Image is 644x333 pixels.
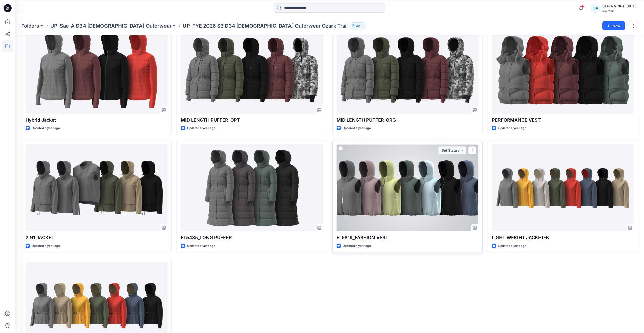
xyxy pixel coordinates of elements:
[183,22,348,29] p: UP_FYE 2026 S3 D34 [DEMOGRAPHIC_DATA] Outerwear Ozark Trail
[492,27,634,114] a: PERFORMANCE VEST
[32,243,60,249] p: Updated a year ago
[337,117,478,124] p: MID LENGTH PUFFER-ORG
[181,117,323,124] p: MID LENGTH PUFFER-OPT
[343,243,371,249] p: Updated a year ago
[181,27,323,114] a: MID LENGTH PUFFER-OPT
[492,117,634,124] p: PERFORMANCE VEST
[498,243,526,249] p: Updated a year ago
[498,126,526,131] p: Updated a year ago
[26,117,167,124] p: Hybrid Jacket
[26,144,167,231] a: 2IN1 JACKET
[492,234,634,241] p: LIGHT WEIGHT JACKET-B
[492,144,634,231] a: LIGHT WEIGHT JACKET-B
[337,144,478,231] a: FL5819_FASHION VEST
[356,23,360,29] p: 32
[591,4,600,13] div: SA
[187,243,215,249] p: Updated a year ago
[337,234,478,241] p: FL5819_FASHION VEST
[21,22,39,29] a: Folders
[181,144,323,231] a: FL5485_LONG PUFFER
[50,22,172,29] a: UP_Sae-A D34 [DEMOGRAPHIC_DATA] Outerwear
[350,22,366,29] button: 32
[337,27,478,114] a: MID LENGTH PUFFER-ORG
[602,3,638,9] div: Sae-A Virtual 3d Team
[26,234,167,241] p: 2IN1 JACKET
[181,234,323,241] p: FL5485_LONG PUFFER
[602,9,638,13] div: Walmart
[187,126,215,131] p: Updated a year ago
[343,126,371,131] p: Updated a year ago
[602,21,625,30] button: New
[26,27,167,114] a: Hybrid Jacket
[32,126,60,131] p: Updated a year ago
